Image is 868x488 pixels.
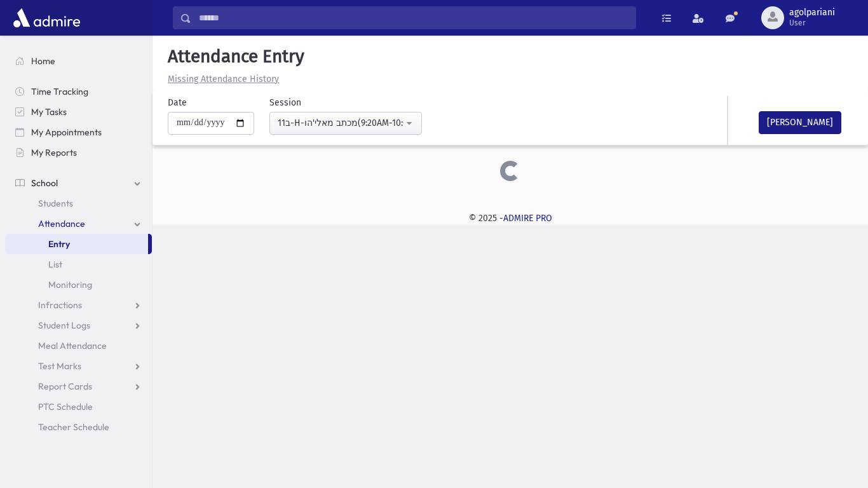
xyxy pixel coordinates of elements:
a: Monitoring [5,274,152,295]
span: School [31,177,58,189]
span: Time Tracking [31,86,88,97]
span: List [48,259,62,270]
a: Students [5,193,152,213]
div: 11ב-H-מכתב מאלי'הו(9:20AM-10:03AM) [278,116,403,130]
a: My Appointments [5,122,152,142]
span: My Reports [31,147,77,158]
button: [PERSON_NAME] [759,111,841,134]
span: Monitoring [48,279,92,290]
a: Missing Attendance History [163,74,279,85]
span: Student Logs [38,320,90,331]
div: © 2025 - [173,212,848,225]
a: My Tasks [5,102,152,122]
span: Infractions [38,299,82,311]
a: Report Cards [5,376,152,396]
span: agolpariani [789,8,835,18]
a: Meal Attendance [5,335,152,356]
a: Home [5,51,152,71]
a: PTC Schedule [5,396,152,417]
span: My Appointments [31,126,102,138]
a: School [5,173,152,193]
span: Test Marks [38,360,81,372]
span: My Tasks [31,106,67,118]
span: Teacher Schedule [38,421,109,433]
a: My Reports [5,142,152,163]
span: Entry [48,238,70,250]
u: Missing Attendance History [168,74,279,85]
a: Test Marks [5,356,152,376]
img: AdmirePro [10,5,83,30]
a: Teacher Schedule [5,417,152,437]
span: Report Cards [38,381,92,392]
span: User [789,18,835,28]
a: List [5,254,152,274]
span: Attendance [38,218,85,229]
label: Date [168,96,187,109]
a: Entry [5,234,148,254]
a: Student Logs [5,315,152,335]
a: Time Tracking [5,81,152,102]
span: Home [31,55,55,67]
button: 11ב-H-מכתב מאלי'הו(9:20AM-10:03AM) [269,112,422,135]
a: Infractions [5,295,152,315]
a: ADMIRE PRO [503,213,552,224]
span: Students [38,198,73,209]
span: Meal Attendance [38,340,107,351]
label: Session [269,96,301,109]
input: Search [191,6,635,29]
a: Attendance [5,213,152,234]
span: PTC Schedule [38,401,93,412]
h5: Attendance Entry [163,46,858,67]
